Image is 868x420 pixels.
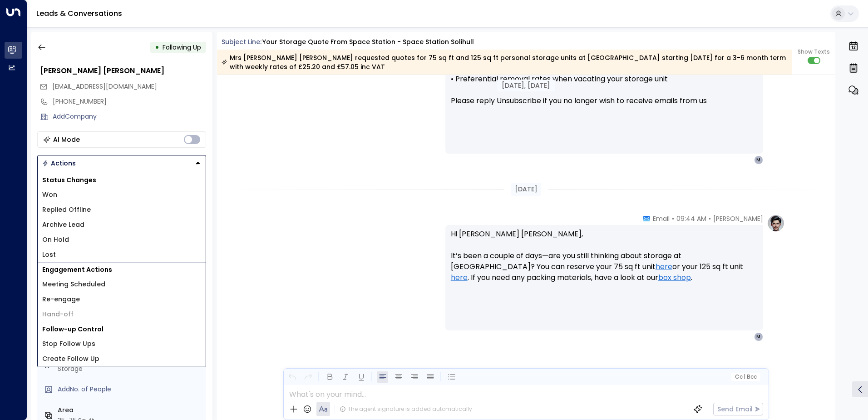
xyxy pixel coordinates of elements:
span: Create Follow Up [42,354,99,364]
span: Won [42,190,57,200]
span: Following Up [163,43,201,52]
div: AddCompany [53,112,206,121]
span: Re-engage [42,295,80,304]
span: [EMAIL_ADDRESS][DOMAIN_NAME] [52,82,157,91]
div: AddNo. of People [58,385,202,394]
a: Leads & Conversations [36,8,122,19]
button: Undo [286,371,298,383]
span: Stop Follow Ups [42,339,95,349]
div: [PERSON_NAME] [PERSON_NAME] [40,65,206,76]
div: Mrs [PERSON_NAME] [PERSON_NAME] requested quotes for 75 sq ft and 125 sq ft personal storage unit... [222,53,787,71]
img: profile-logo.png [767,214,785,232]
span: [PERSON_NAME] [713,214,763,223]
div: M [754,155,763,165]
a: here [451,272,468,283]
span: Hand-off [42,310,74,319]
p: Hi [PERSON_NAME] [PERSON_NAME], It’s been a couple of days—are you still thinking about storage a... [451,229,758,294]
span: Cc Bcc [735,374,756,380]
span: • [672,214,674,223]
span: Email [653,214,670,223]
span: On Hold [42,235,69,245]
span: Archive Lead [42,220,84,230]
div: AI Mode [53,135,80,144]
h1: Status Changes [38,173,206,187]
span: Maryjane221@outlook.com [52,82,157,91]
div: Your storage quote from Space Station - Space Station Solihull [262,37,474,47]
span: Show Texts [798,48,830,56]
div: M [754,332,763,341]
label: Area [58,405,202,415]
span: Lost [42,250,56,260]
div: Button group with a nested menu [37,155,206,171]
a: here [656,261,672,272]
div: [DATE], [DATE] [497,80,555,91]
button: Redo [302,371,314,383]
div: [PHONE_NUMBER] [53,97,206,106]
div: The agent signature is added automatically [340,405,472,413]
div: • [155,39,159,55]
button: Actions [37,155,206,171]
div: Storage [58,364,202,374]
a: box shop [658,272,691,283]
span: Replied Offline [42,205,91,215]
span: Subject Line: [222,37,261,46]
span: Meeting Scheduled [42,280,105,289]
span: • [709,214,711,223]
h1: Follow-up Control [38,322,206,336]
div: Actions [42,159,76,167]
span: | [744,374,745,380]
h1: Engagement Actions [38,263,206,277]
span: 09:44 AM [676,214,706,223]
div: [DATE] [511,183,541,196]
button: Cc|Bcc [731,373,760,381]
